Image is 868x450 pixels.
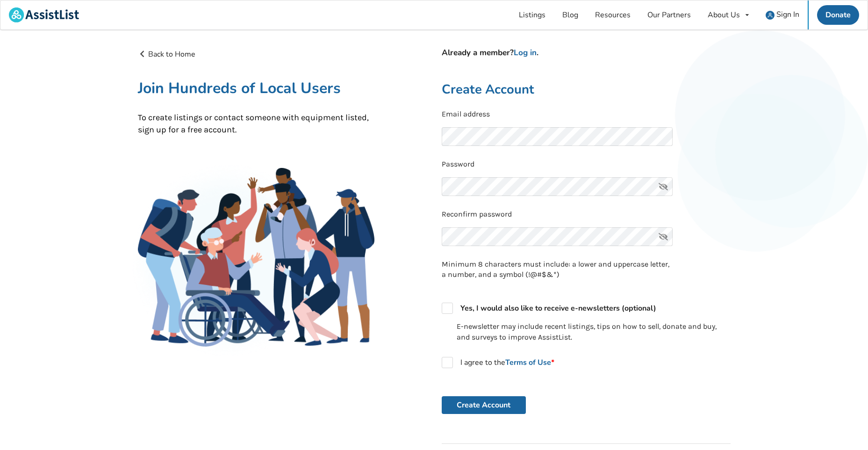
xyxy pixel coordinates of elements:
[138,79,375,98] h1: Join Hundreds of Local Users
[587,0,639,29] a: Resources
[514,47,537,58] a: Log in
[766,11,775,20] img: user icon
[817,5,859,25] a: Donate
[510,0,554,29] a: Listings
[138,168,375,347] img: Family Gathering
[442,396,526,414] button: Create Account
[639,0,699,29] a: Our Partners
[442,81,731,98] h2: Create Account
[138,112,375,136] p: To create listings or contact someone with equipment listed, sign up for a free account.
[442,209,731,220] p: Reconfirm password
[554,0,587,29] a: Blog
[776,9,799,20] span: Sign In
[505,357,554,368] a: Terms of Use*
[460,303,656,313] strong: Yes, I would also like to receive e-newsletters (optional)
[442,48,731,58] h4: Already a member? .
[442,109,731,120] p: Email address
[708,11,740,19] div: About Us
[757,0,808,29] a: user icon Sign In
[138,49,196,59] a: Back to Home
[442,159,731,170] p: Password
[442,357,554,368] label: I agree to the
[457,321,731,343] p: E-newsletter may include recent listings, tips on how to sell, donate and buy, and surveys to imp...
[9,7,79,22] img: assistlist-logo
[442,259,673,281] p: Minimum 8 characters must include: a lower and uppercase letter, a number, and a symbol (!@#$&*)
